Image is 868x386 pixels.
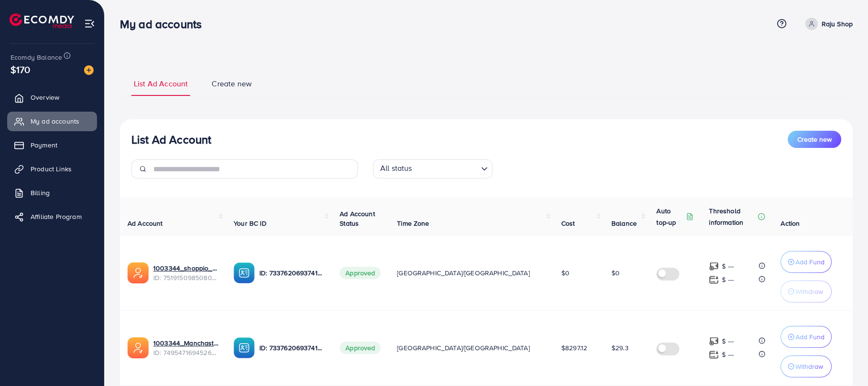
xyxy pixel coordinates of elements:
span: Billing [31,188,50,198]
span: Your BC ID [234,219,267,228]
span: Overview [31,93,59,102]
h3: My ad accounts [120,17,209,31]
span: $0 [611,268,620,278]
a: Product Links [7,159,97,178]
span: My ad accounts [31,116,79,126]
img: ic-ads-acc.e4c84228.svg [128,337,149,358]
span: Approved [340,342,381,354]
span: Create new [212,78,252,89]
span: [GEOGRAPHIC_DATA]/[GEOGRAPHIC_DATA] [397,343,530,353]
a: Raju Shop [802,18,853,30]
a: Billing [7,183,97,202]
img: ic-ba-acc.ded83a64.svg [234,262,255,283]
p: Raju Shop [822,18,853,30]
p: ID: 7337620693741338625 [259,342,324,354]
a: Affiliate Program [7,207,97,226]
span: Approved [340,267,381,279]
img: ic-ba-acc.ded83a64.svg [234,337,255,358]
a: Payment [7,136,97,155]
img: ic-ads-acc.e4c84228.svg [128,262,149,283]
img: top-up amount [709,275,719,285]
span: ID: 7495471694526988304 [153,348,218,357]
img: menu [84,18,95,29]
iframe: Chat [827,343,861,379]
div: <span class='underline'>1003344_shoppio_1750688962312</span></br>7519150985080684551 [153,263,218,283]
p: Add Fund [795,256,825,268]
img: top-up amount [709,261,719,271]
a: 1003344_Manchaster_1745175503024 [153,338,218,348]
span: [GEOGRAPHIC_DATA]/[GEOGRAPHIC_DATA] [397,268,530,278]
span: Affiliate Program [31,212,82,221]
img: top-up amount [709,336,719,346]
p: $ --- [722,274,734,285]
span: $170 [11,63,31,76]
p: $ --- [722,349,734,360]
span: Product Links [31,164,72,174]
p: Threshold information [709,205,756,228]
button: Withdraw [781,355,832,377]
p: Add Fund [795,331,825,343]
span: Ad Account [128,219,163,228]
span: Action [781,219,800,228]
p: $ --- [722,335,734,347]
a: My ad accounts [7,112,97,131]
img: logo [10,13,74,28]
span: $0 [561,268,569,278]
span: ID: 7519150985080684551 [153,273,218,282]
input: Search for option [415,161,477,176]
span: Payment [31,140,57,150]
a: Overview [7,88,97,107]
span: Cost [561,219,575,228]
span: Time Zone [397,219,429,228]
span: $8297.12 [561,343,587,353]
span: Ad Account Status [340,209,375,228]
p: Withdraw [795,286,823,297]
span: Create new [797,135,832,144]
h3: List Ad Account [131,133,211,146]
button: Create new [788,131,841,148]
p: Auto top-up [656,205,684,228]
div: Search for option [373,159,493,178]
span: All status [378,161,414,176]
a: 1003344_shoppio_1750688962312 [153,263,218,273]
span: Balance [611,219,637,228]
span: Ecomdy Balance [11,52,62,62]
img: image [84,65,94,75]
p: $ --- [722,261,734,272]
span: List Ad Account [134,78,188,89]
p: ID: 7337620693741338625 [259,267,324,279]
div: <span class='underline'>1003344_Manchaster_1745175503024</span></br>7495471694526988304 [153,338,218,358]
span: $29.3 [611,343,629,353]
button: Add Fund [781,251,832,273]
img: top-up amount [709,350,719,360]
button: Add Fund [781,326,832,348]
p: Withdraw [795,361,823,372]
button: Withdraw [781,281,832,303]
